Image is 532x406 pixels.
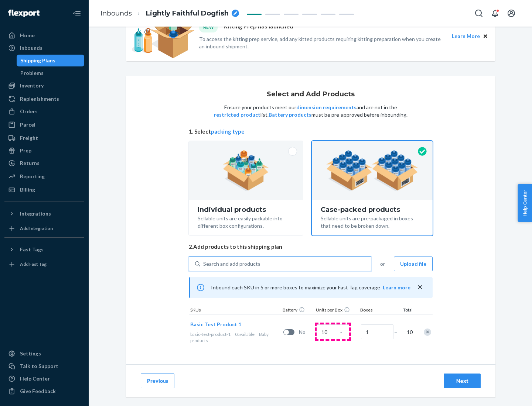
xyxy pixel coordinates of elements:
[213,104,408,118] p: Ensure your products meet our and are not in the list. must be pre-approved before inbounding.
[20,375,50,382] div: Help Center
[4,360,84,372] a: Talk to Support
[20,261,47,267] div: Add Fast Tag
[416,283,424,291] button: close
[383,284,410,291] button: Learn more
[444,374,481,388] button: Next
[20,82,44,89] div: Inventory
[4,171,84,182] a: Reporting
[203,260,260,268] div: Search and add products
[198,213,294,230] div: Sellable units are easily packable into different box configurations.
[269,111,311,118] button: Battery products
[4,244,84,255] button: Fast Tags
[190,321,241,327] span: Basic Test Product 1
[189,277,433,298] div: Inbound each SKU in 5 or more boxes to maximize your Fast Tag coverage
[189,243,433,251] span: 2. Add products to this shipping plan
[424,328,431,336] div: Remove Item
[405,328,413,336] span: 10
[20,134,38,142] div: Freight
[20,350,41,357] div: Settings
[481,32,490,40] button: Close
[4,30,84,41] a: Home
[20,210,51,217] div: Integrations
[141,374,174,388] button: Previous
[361,324,393,339] input: Number of boxes
[314,307,359,314] div: Units per Box
[20,121,35,128] div: Parcel
[4,80,84,92] a: Inventory
[20,57,55,64] div: Shipping Plans
[394,257,433,271] button: Upload file
[20,32,35,39] div: Home
[20,186,35,193] div: Billing
[20,173,45,180] div: Reporting
[4,385,84,397] button: Give Feedback
[380,260,385,268] span: or
[214,111,260,118] button: restricted product
[488,6,502,21] button: Open notifications
[100,9,132,17] a: Inbounds
[317,324,349,339] input: Case Quantity
[69,6,84,21] button: Close Navigation
[267,91,355,98] h1: Select and Add Products
[321,213,424,230] div: Sellable units are pre-packaged in boxes that need to be broken down.
[189,307,281,314] div: SKUs
[20,69,44,77] div: Problems
[518,184,532,222] button: Help Center
[198,206,294,213] div: Individual products
[450,377,474,385] div: Next
[504,6,519,21] button: Open account menu
[20,225,53,231] div: Add Integration
[4,93,84,105] a: Replenishments
[20,246,44,253] div: Fast Tags
[20,159,40,167] div: Returns
[199,35,445,50] p: To access the kitting prep service, add any kitted products requiring kitting preparation when yo...
[190,331,231,337] span: basic-test-product-1
[224,22,293,32] p: Kitting Prep has launched
[4,223,84,234] a: Add Integration
[189,128,433,135] span: 1. Select
[223,150,269,191] img: individual-pack.facf35554cb0f1810c75b2bd6df2d64e.png
[20,362,58,370] div: Talk to Support
[8,10,40,17] img: Flexport logo
[4,348,84,359] a: Settings
[17,67,85,79] a: Problems
[20,44,42,52] div: Inbounds
[394,328,402,336] span: =
[146,9,229,18] span: Lightly Faithful Dogfish
[20,95,59,103] div: Replenishments
[4,42,84,54] a: Inbounds
[4,258,84,270] a: Add Fast Tag
[4,145,84,156] a: Prep
[326,150,418,191] img: case-pack.59cecea509d18c883b923b81aeac6d0b.png
[321,206,424,213] div: Case-packed products
[452,32,480,40] button: Learn More
[235,331,255,337] span: 0 available
[199,22,218,32] div: NEW
[471,6,486,21] button: Open Search Box
[4,132,84,144] a: Freight
[4,157,84,169] a: Returns
[299,328,314,336] span: No
[4,373,84,385] a: Help Center
[211,128,245,135] button: packing type
[20,147,31,154] div: Prep
[95,3,245,24] ol: breadcrumbs
[4,184,84,196] a: Billing
[190,331,280,344] div: Baby products
[4,208,84,220] button: Integrations
[281,307,314,314] div: Battery
[20,388,56,395] div: Give Feedback
[17,55,85,66] a: Shipping Plans
[296,104,357,111] button: dimension requirements
[359,307,396,314] div: Boxes
[396,307,414,314] div: Total
[190,321,241,328] button: Basic Test Product 1
[20,108,38,115] div: Orders
[4,106,84,117] a: Orders
[4,119,84,131] a: Parcel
